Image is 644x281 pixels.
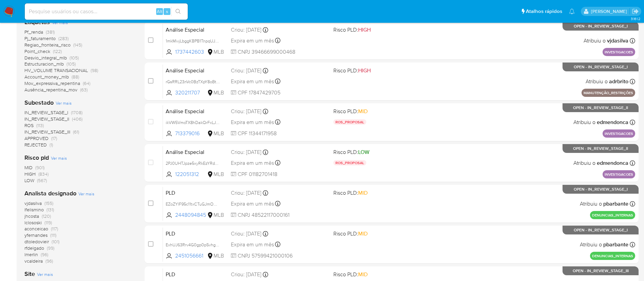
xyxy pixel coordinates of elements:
a: Sair [632,8,639,15]
p: joice.osilva@mercadopago.com.br [591,8,629,15]
button: search-icon [171,7,185,16]
span: 3.161.2 [631,16,641,21]
a: Notificações [569,8,575,14]
span: Alt [157,8,162,15]
span: s [166,8,168,15]
span: Atalhos rápidos [526,8,562,15]
input: Pesquise usuários ou casos... [25,7,188,16]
